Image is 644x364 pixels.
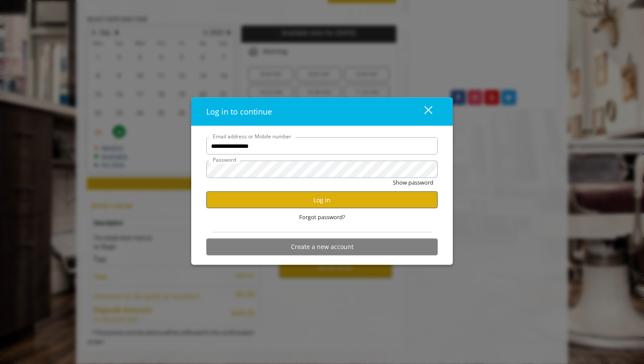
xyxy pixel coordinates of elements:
input: Email address or Mobile number [206,137,438,155]
span: Forgot password? [299,213,345,222]
label: Password [208,156,240,164]
button: Create a new account [206,238,438,255]
button: Log in [206,192,438,208]
label: Email address or Mobile number [208,132,296,140]
button: Show password [393,178,433,187]
button: close dialog [408,103,438,121]
input: Password [206,161,438,178]
div: close dialog [414,105,432,118]
span: Log in to continue [206,106,272,117]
